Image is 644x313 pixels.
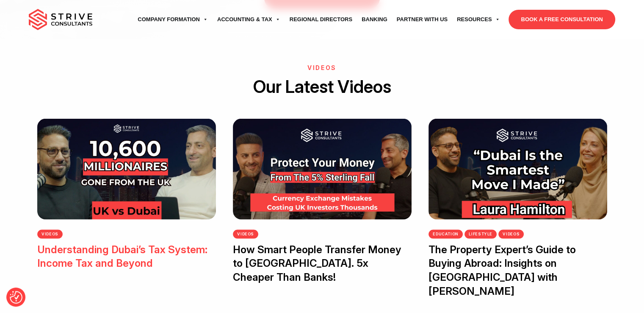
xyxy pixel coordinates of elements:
a: Understanding Dubai’s Tax System: Income Tax and Beyond [37,243,207,269]
a: videos [233,229,258,238]
a: Resources [452,8,504,31]
a: videos [37,229,63,238]
a: How Smart People Transfer Money to [GEOGRAPHIC_DATA]. 5x Cheaper Than Banks! [233,243,401,283]
a: BOOK A FREE CONSULTATION [509,10,615,29]
a: videos [498,229,524,238]
h2: Our Latest Videos [29,75,615,98]
a: Partner with Us [392,8,452,31]
a: The Property Expert’s Guide to Buying Abroad: Insights on [GEOGRAPHIC_DATA] with [PERSON_NAME] [428,243,576,297]
a: Company Formation [133,8,213,31]
a: Accounting & Tax [213,8,285,31]
a: Regional Directors [285,8,357,31]
img: Revisit consent button [10,291,22,304]
h6: VIDEOS [29,64,615,71]
a: Banking [357,8,392,31]
a: Education [428,229,463,238]
a: Lifestyle [464,229,497,238]
img: main-logo.svg [29,9,92,30]
button: Consent Preferences [10,291,22,304]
